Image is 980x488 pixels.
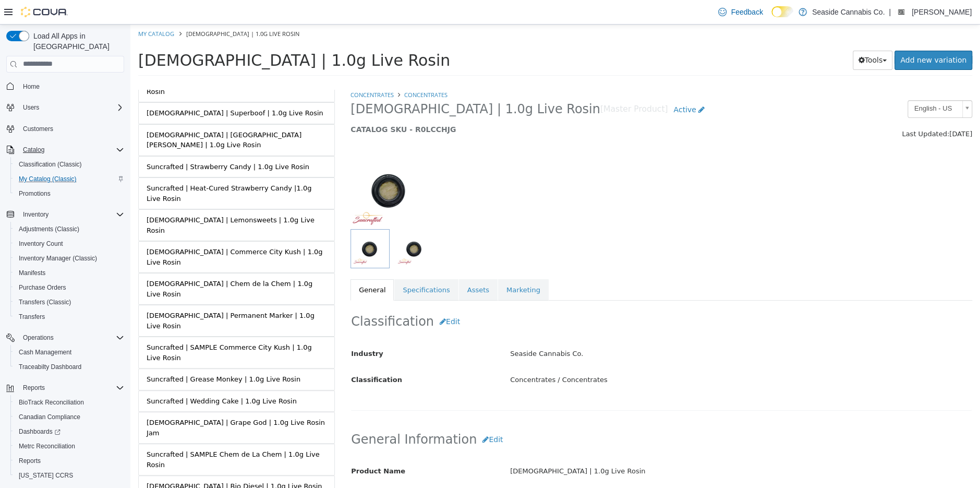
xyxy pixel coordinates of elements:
button: Users [19,101,43,114]
a: Transfers [15,311,49,323]
span: Feedback [731,7,763,17]
a: Classification (Classic) [15,158,86,171]
span: Metrc Reconciliation [15,440,124,453]
a: Cash Management [15,346,76,359]
a: Dashboards [15,425,65,438]
div: [DEMOGRAPHIC_DATA] | Lemonsweets | 1.0g Live Rosin [16,191,196,211]
button: Edit [304,288,335,307]
a: Assets [329,255,367,277]
a: Add new variation [764,26,842,45]
small: [Master Product] [470,81,538,89]
div: [DEMOGRAPHIC_DATA] | Permanent Marker | 1.0g Live Rosin [16,286,196,306]
a: Promotions [15,187,55,200]
span: BioTrack Reconciliation [15,396,124,409]
span: [US_STATE] CCRS [19,471,73,480]
a: Manifests [15,267,50,279]
span: Reports [15,455,124,467]
span: Traceabilty Dashboard [15,361,124,373]
button: Transfers (Classic) [10,295,128,310]
span: Promotions [15,187,124,200]
span: Promotions [19,189,51,198]
span: [DEMOGRAPHIC_DATA] | 1.0g Live Rosin [56,5,169,13]
div: [DEMOGRAPHIC_DATA] | Superboof | 1.0g Live Rosin [16,84,193,94]
span: Customers [19,122,124,135]
span: Purchase Orders [19,283,66,292]
span: Manifests [19,269,45,277]
div: Suncrafted | Strawberry Candy | 1.0g Live Rosin [16,137,179,148]
a: Customers [19,123,57,135]
span: Purchase Orders [15,281,124,294]
img: 150 [220,126,298,205]
a: Feedback [714,2,767,22]
span: Classification (Classic) [19,160,82,169]
a: Metrc Reconciliation [15,440,79,453]
div: [DEMOGRAPHIC_DATA] | Grape God | 1.0g Live Rosin Jam [16,393,196,413]
button: Cash Management [10,345,128,360]
span: Transfers (Classic) [15,296,124,308]
a: Marketing [368,255,418,277]
a: BioTrack Reconciliation [15,396,88,409]
span: Reports [19,382,124,394]
span: Canadian Compliance [15,411,124,423]
span: Canadian Compliance [19,413,80,421]
span: Washington CCRS [15,469,124,482]
button: Reports [10,454,128,468]
span: [DEMOGRAPHIC_DATA] | 1.0g Live Rosin [220,77,470,93]
span: Cash Management [15,346,124,359]
a: Inventory Manager (Classic) [15,252,101,265]
button: Canadian Compliance [10,410,128,424]
span: My Catalog (Classic) [15,173,124,185]
button: Customers [2,121,128,136]
button: Inventory Manager (Classic) [10,251,128,266]
a: Canadian Compliance [15,411,84,423]
span: Load All Apps in [GEOGRAPHIC_DATA] [29,31,124,52]
span: Adjustments (Classic) [15,223,124,235]
span: Inventory Count [15,237,124,250]
span: Reports [23,384,45,392]
span: Dashboards [15,425,124,438]
span: Home [23,82,40,91]
span: Reports [19,457,41,465]
button: Adjustments (Classic) [10,222,128,236]
span: Catalog [23,146,44,154]
div: [DEMOGRAPHIC_DATA] | Bio Diesel | 1.0g Live Rosin [16,457,191,467]
button: Metrc Reconciliation [10,439,128,454]
button: Tools [722,26,763,45]
div: Suncrafted | SAMPLE Chem de La Chem | 1.0g Live Rosin [16,425,196,445]
button: Classification (Classic) [10,157,128,172]
h2: Classification [221,288,841,307]
a: General [220,255,263,277]
span: Transfers (Classic) [19,298,71,306]
p: | [889,6,891,18]
span: Catalog [19,144,124,156]
p: Seaside Cannabis Co. [812,6,885,18]
div: [DEMOGRAPHIC_DATA] | 1.0g Live Rosin [372,438,849,456]
button: Home [2,79,128,94]
button: Users [2,100,128,115]
button: Promotions [10,186,128,201]
span: Transfers [19,313,45,321]
button: My Catalog (Classic) [10,172,128,186]
span: [DATE] [819,105,842,113]
span: Dashboards [19,427,61,436]
button: Edit [346,406,378,425]
a: Inventory Count [15,237,67,250]
span: Classification [221,351,272,359]
a: Traceabilty Dashboard [15,361,86,373]
button: Traceabilty Dashboard [10,360,128,374]
span: Operations [23,334,54,342]
button: Catalog [2,142,128,157]
a: Concentrates [220,66,263,74]
div: Suncrafted | Wedding Cake | 1.0g Live Rosin [16,372,166,382]
div: Concentrates / Concentrates [372,347,849,365]
h2: General Information [221,406,841,425]
span: Active [543,81,565,89]
span: Users [23,103,39,112]
span: Home [19,80,124,93]
span: Inventory Count [19,240,63,248]
input: Dark Mode [771,6,793,17]
span: My Catalog (Classic) [19,175,77,183]
div: [DEMOGRAPHIC_DATA] | Commerce City Kush | 1.0g Live Rosin [16,222,196,243]
span: English - US [778,76,828,92]
div: [DEMOGRAPHIC_DATA] | [GEOGRAPHIC_DATA] [PERSON_NAME] | 1.0g Live Rosin [16,105,196,126]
